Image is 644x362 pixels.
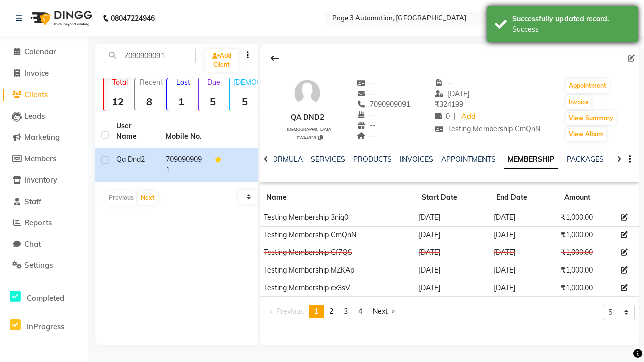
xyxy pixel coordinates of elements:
td: 7090909091 [159,148,209,182]
span: | [454,111,456,122]
th: Mobile No. [159,115,209,148]
span: 3 [344,307,348,316]
span: Completed [27,293,64,303]
a: Reports [3,217,86,229]
td: Testing Membership 3niq0 [260,209,415,227]
td: [DATE] [490,226,558,244]
span: 1 [314,307,318,316]
td: ₹1,000.00 [558,209,618,227]
div: PWA4939 [287,134,333,141]
strong: 8 [135,95,164,108]
b: 08047224946 [111,4,155,32]
span: [DATE] [435,89,469,98]
a: INVOICES [400,155,433,164]
a: Add Client [205,49,238,72]
th: User Name [110,115,159,148]
td: ₹1,000.00 [558,226,618,244]
span: Testing Membership CmQnN [435,124,540,133]
th: End Date [490,186,558,209]
th: Start Date [416,186,491,209]
a: APPOINTMENTS [441,155,496,164]
a: Next [368,305,400,318]
a: SERVICES [311,155,345,164]
th: Amount [558,186,618,209]
span: Staff [24,197,41,206]
td: Testing Membership CmQnN [260,226,415,244]
span: Settings [24,260,53,270]
strong: 5 [230,95,259,108]
td: [DATE] [490,209,558,227]
td: Testing Membership Gf7QS [260,244,415,261]
td: ₹1,000.00 [558,261,618,279]
span: Calendar [24,47,56,56]
a: Members [3,153,86,165]
input: Search by Name/Mobile/Email/Code [105,48,196,63]
span: Inventory [24,175,57,185]
p: Due [201,78,227,87]
img: logo [26,4,95,32]
button: Invoice [566,95,591,109]
div: Successfully updated record. [512,14,630,24]
a: Calendar [3,46,86,58]
a: PACKAGES [567,155,604,164]
span: -- [357,131,376,140]
a: Settings [3,260,86,271]
span: -- [357,121,376,130]
span: -- [357,78,376,87]
span: Invoice [24,68,49,78]
button: Appointment [566,79,609,93]
a: Leads [3,111,86,122]
th: Name [260,186,415,209]
span: InProgress [27,322,64,331]
span: 324199 [435,100,463,109]
td: [DATE] [416,209,491,227]
span: Previous [276,307,304,316]
td: [DATE] [416,261,491,279]
span: Chat [24,239,41,249]
span: 0 [435,112,450,121]
a: Clients [3,89,86,101]
div: Qa Dnd2 [283,112,333,123]
span: 7090909091 [357,100,411,109]
td: Testing Membership MZKAp [260,261,415,279]
span: -- [357,110,376,119]
td: ₹1,000.00 [558,244,618,261]
p: Recent [139,78,164,87]
nav: Pagination [264,305,400,318]
a: Chat [3,239,86,250]
button: Next [138,191,157,205]
div: Success [512,24,630,35]
p: Total [108,78,132,87]
td: ₹1,000.00 [558,279,618,297]
td: [DATE] [416,244,491,261]
div: Back to Client [264,49,285,68]
td: [DATE] [416,279,491,297]
td: [DATE] [490,261,558,279]
a: Marketing [3,132,86,143]
span: [DEMOGRAPHIC_DATA] [287,127,333,132]
button: View Summary [566,111,616,125]
span: Clients [24,89,48,99]
a: Invoice [3,68,86,79]
a: FORMULA [268,155,303,164]
a: PRODUCTS [353,155,392,164]
p: [DEMOGRAPHIC_DATA] [234,78,259,87]
span: Members [24,154,56,163]
span: -- [357,89,376,98]
span: Marketing [24,132,60,142]
img: avatar [292,78,323,108]
strong: 5 [199,95,227,108]
a: Staff [3,196,86,208]
strong: 1 [167,95,196,108]
td: [DATE] [490,279,558,297]
span: ₹ [435,100,439,109]
span: -- [435,78,454,87]
a: Add [460,110,477,124]
a: Inventory [3,174,86,186]
span: Qa Dnd2 [116,155,145,164]
p: Lost [171,78,196,87]
span: 4 [358,307,362,316]
button: View Album [566,127,606,141]
span: Leads [24,111,45,121]
a: MEMBERSHIP [504,151,558,169]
